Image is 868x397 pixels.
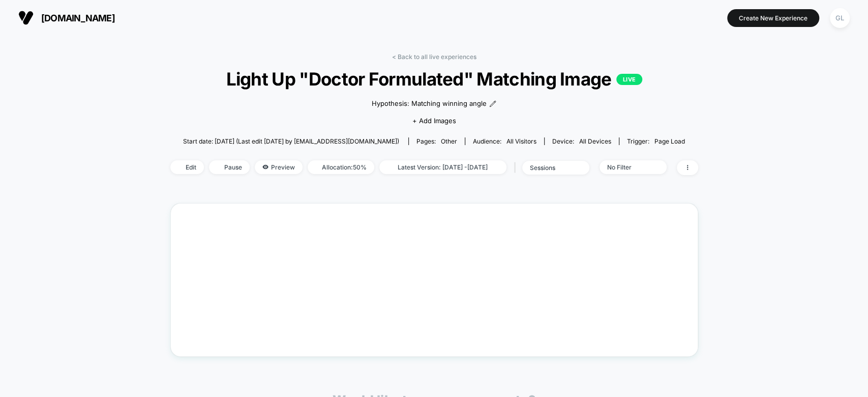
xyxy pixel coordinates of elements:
span: other [441,137,457,145]
span: | [512,160,522,175]
button: Create New Experience [727,9,819,27]
span: Start date: [DATE] (Last edit [DATE] by [EMAIL_ADDRESS][DOMAIN_NAME]) [183,137,399,145]
div: Trigger: [627,137,685,145]
span: Latest Version: [DATE] - [DATE] [379,160,506,174]
span: Preview [255,160,303,174]
div: No Filter [607,163,648,171]
a: < Back to all live experiences [392,53,476,61]
span: Page Load [654,137,685,145]
p: LIVE [616,74,642,85]
span: all devices [579,137,611,145]
span: Device: [544,137,619,145]
button: [DOMAIN_NAME] [15,10,118,26]
span: All Visitors [506,137,536,145]
span: Allocation: 50% [308,160,374,174]
div: Audience: [473,137,536,145]
button: GL [827,8,853,29]
span: + Add Images [412,117,456,125]
div: Pages: [416,137,457,145]
span: Hypothesis: Matching winning angle [372,99,487,109]
span: [DOMAIN_NAME] [41,13,115,23]
span: Light Up "Doctor Formulated" Matching Image [196,68,671,90]
img: Visually logo [18,10,34,25]
span: Edit [170,160,204,174]
span: Pause [209,160,250,174]
div: GL [830,8,850,28]
div: sessions [530,164,571,172]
